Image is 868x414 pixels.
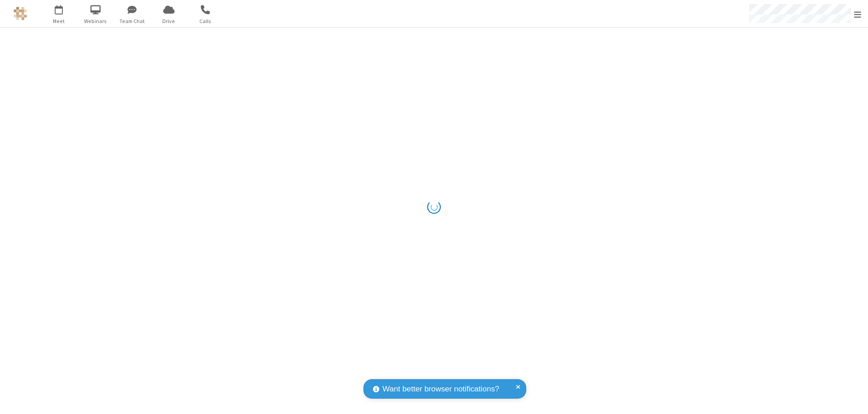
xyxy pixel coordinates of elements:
[42,17,76,25] span: Meet
[189,17,222,25] span: Calls
[14,7,27,20] img: QA Selenium DO NOT DELETE OR CHANGE
[382,383,499,395] span: Want better browser notifications?
[115,17,149,25] span: Team Chat
[152,17,186,25] span: Drive
[79,17,113,25] span: Webinars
